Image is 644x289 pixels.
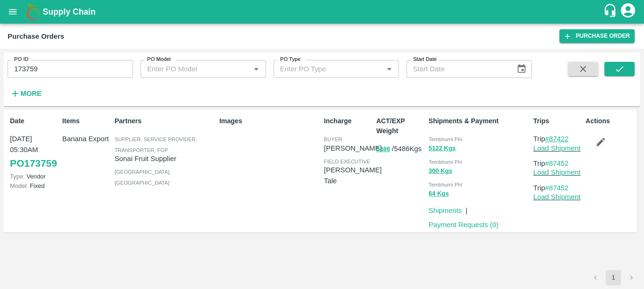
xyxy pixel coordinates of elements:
[43,5,603,18] a: Supply Chain
[545,160,569,167] a: #87452
[462,202,468,216] div: |
[10,155,57,172] a: PO173759
[429,207,462,214] a: Shipments
[429,182,462,187] span: Tembhurni PH
[10,172,59,181] p: Vendor
[429,159,462,165] span: Tembhurni PH
[512,60,530,78] button: Choose date
[376,144,390,155] button: 5486
[2,1,24,23] button: open drawer
[545,184,569,192] a: #87452
[585,116,634,126] p: Actions
[115,169,171,185] span: [GEOGRAPHIC_DATA] , [GEOGRAPHIC_DATA]
[24,2,43,21] img: logo
[376,144,425,154] p: / 5486 Kgs
[143,63,235,75] input: Enter PO Model
[115,153,215,164] p: Sonai Fruit Supplier
[115,116,215,126] p: Partners
[376,116,425,136] p: ACT/EXP Weight
[115,136,197,153] span: Supplier, Service Provider, Transporter, FGP
[533,183,582,193] p: Trip
[62,116,111,126] p: Items
[533,169,581,176] a: Load Shipment
[43,7,96,17] b: Supply Chain
[20,90,42,97] strong: More
[429,221,499,229] a: Payment Requests (0)
[8,30,64,42] div: Purchase Orders
[619,2,636,22] div: account of current user
[10,182,28,189] span: Model:
[533,158,582,169] p: Trip
[10,173,25,180] span: Type:
[14,56,28,63] label: PO ID
[559,29,635,43] a: Purchase Order
[324,165,381,186] p: [PERSON_NAME] Tale
[545,135,569,143] a: #87422
[606,270,621,285] button: page 1
[429,166,452,177] button: 300 Kgs
[429,136,462,142] span: Tembhurni PH
[8,85,44,102] button: More
[324,159,370,164] span: field executive
[324,143,381,153] p: [PERSON_NAME]
[533,134,582,144] p: Trip
[276,63,368,75] input: Enter PO Type
[429,143,456,154] button: 5122 Kgs
[10,134,59,155] p: [DATE] 05:30AM
[383,63,395,75] button: Open
[533,193,581,201] a: Load Shipment
[10,116,59,126] p: Date
[250,63,262,75] button: Open
[533,144,581,152] a: Load Shipment
[280,56,300,63] label: PO Type
[62,134,111,144] p: Banana Export
[533,116,582,126] p: Trips
[586,270,640,285] nav: pagination navigation
[413,56,437,63] label: Start Date
[429,116,529,126] p: Shipments & Payment
[324,116,372,126] p: Incharge
[429,188,449,199] button: 64 Kgs
[10,181,59,190] p: Fixed
[8,60,133,78] input: Enter PO ID
[147,56,171,63] label: PO Model
[603,3,619,20] div: customer-support
[219,116,320,126] p: Images
[324,136,342,142] span: buyer
[406,60,509,78] input: Start Date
